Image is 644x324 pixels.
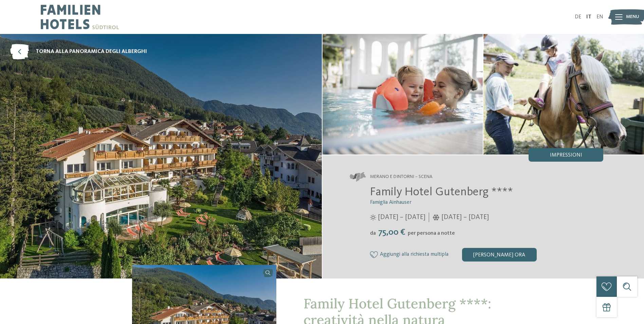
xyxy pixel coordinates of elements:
[323,34,483,155] img: il family hotel a Scena per amanti della natura dall’estro creativo
[626,14,639,20] span: Menu
[380,252,448,258] span: Aggiungi alla richiesta multipla
[36,48,147,55] span: torna alla panoramica degli alberghi
[408,231,455,236] span: per persona a notte
[483,34,644,155] img: Family Hotel Gutenberg ****
[370,200,411,205] span: Famiglia Ainhauser
[550,152,582,158] span: Impressioni
[575,14,581,20] a: DE
[433,214,440,220] i: Orari d'apertura inverno
[370,214,376,220] i: Orari d'apertura estate
[586,14,591,20] a: IT
[370,186,513,198] span: Family Hotel Gutenberg ****
[441,213,489,222] span: [DATE] – [DATE]
[596,14,603,20] a: EN
[10,44,147,59] a: torna alla panoramica degli alberghi
[370,174,433,180] span: Merano e dintorni – Scena
[370,231,376,236] span: da
[376,228,407,237] span: 75,00 €
[378,213,425,222] span: [DATE] – [DATE]
[462,248,537,262] div: [PERSON_NAME] ora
